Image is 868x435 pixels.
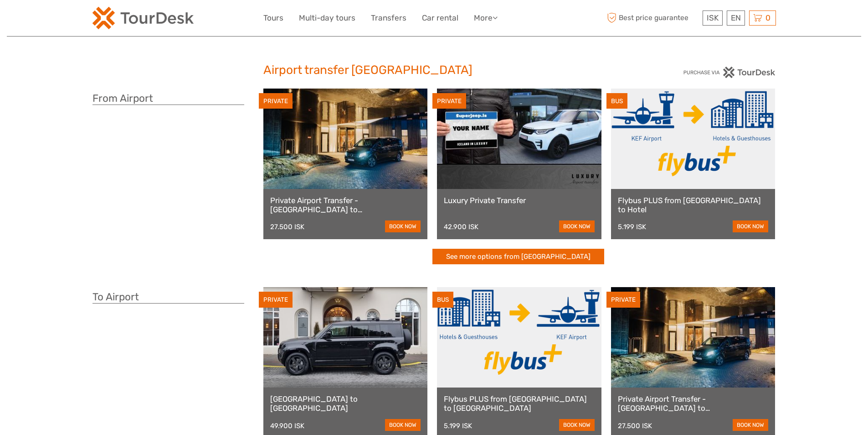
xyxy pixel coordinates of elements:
[618,223,646,231] div: 5.199 ISK
[444,223,478,231] div: 42.900 ISK
[259,292,293,308] div: PRIVATE
[92,92,244,105] h3: From Airport
[559,220,595,232] a: book now
[263,63,605,78] h2: Airport transfer [GEOGRAPHIC_DATA]
[618,422,652,430] div: 27.500 ISK
[618,196,769,215] a: Flybus PLUS from [GEOGRAPHIC_DATA] to Hotel
[270,422,304,430] div: 49.900 ISK
[474,11,498,25] a: More
[259,93,293,109] div: PRIVATE
[559,419,595,431] a: book now
[432,292,453,308] div: BUS
[299,11,355,25] a: Multi-day tours
[371,11,406,25] a: Transfers
[270,394,421,413] a: [GEOGRAPHIC_DATA] to [GEOGRAPHIC_DATA]
[385,220,421,232] a: book now
[444,394,595,413] a: Flybus PLUS from [GEOGRAPHIC_DATA] to [GEOGRAPHIC_DATA]
[422,11,458,25] a: Car rental
[605,10,700,26] span: Best price guarantee
[385,419,421,431] a: book now
[92,7,194,29] img: 120-15d4194f-c635-41b9-a512-a3cb382bfb57_logo_small.png
[270,196,421,215] a: Private Airport Transfer - [GEOGRAPHIC_DATA] to [GEOGRAPHIC_DATA]
[606,292,640,308] div: PRIVATE
[263,11,283,25] a: Tours
[683,67,776,78] img: PurchaseViaTourDesk.png
[618,394,769,413] a: Private Airport Transfer - [GEOGRAPHIC_DATA] to [GEOGRAPHIC_DATA]
[733,220,768,232] a: book now
[92,291,244,304] h3: To Airport
[733,419,768,431] a: book now
[432,93,466,109] div: PRIVATE
[606,93,627,109] div: BUS
[432,249,604,265] a: See more options from [GEOGRAPHIC_DATA]
[764,13,772,22] span: 0
[444,422,472,430] div: 5.199 ISK
[727,10,745,26] div: EN
[270,223,304,231] div: 27.500 ISK
[444,196,595,205] a: Luxury Private Transfer
[707,13,719,22] span: ISK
